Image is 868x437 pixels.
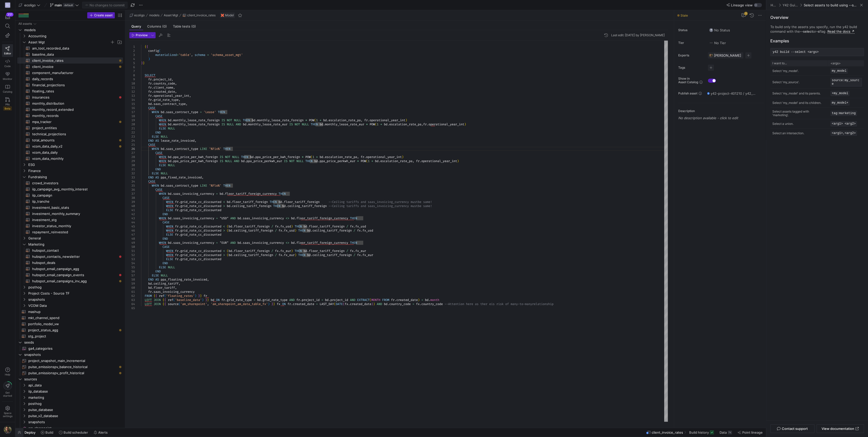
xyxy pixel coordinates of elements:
span: fr [148,94,152,98]
a: hubspot_deals​​​​​​​​​​ [17,260,123,266]
div: 16 [129,106,135,110]
button: models [148,12,161,18]
div: 2 [129,49,135,53]
h2: Examples [770,38,864,44]
button: Create asset [87,12,115,18]
span: (0) [162,25,167,28]
span: grid_rate_type [154,98,179,102]
span: ecoligo [24,3,36,7]
span: saas_contract_type [154,102,186,106]
a: Y42 Guides [782,3,798,7]
span: am_tool_recorded_data​​​​​​​​​​ [32,45,117,51]
span: pulse_emissionspv_profit_historical​​​​​​​ [28,370,117,376]
a: insurances​​​​​​​​​​ [17,94,123,100]
span: 'table' [179,53,191,57]
code: my_model+ [831,100,850,105]
span: hubspot_email_campaign_events​​​​​​​​​​ [32,272,117,278]
button: No tierNo Tier [708,40,727,46]
span: View documentation [822,427,854,431]
a: Editor [2,44,13,57]
div: 9 [129,77,135,81]
div: Press SPACE to select this row. [17,425,123,431]
a: floating_rates​​​​​​​​​​ [17,88,123,94]
span: Table tests [173,25,196,28]
span: sources [24,376,122,382]
a: investor_status_monthly​​​​​​​​​​ [17,223,123,229]
a: hubspot_email_campaigns_inv_agg​​​​​​​​​​ [17,278,123,284]
span: main [55,3,62,7]
div: Press SPACE to select this row. [17,27,123,33]
span: No Status [709,28,730,32]
img: No tier [709,41,713,45]
span: Beta [3,106,12,111]
span: project_status_agg​​​​​​​​​​ [28,327,117,333]
button: Help [2,365,13,378]
span: mkt_channel_spend​​​​​​​​​​ [28,315,117,321]
span: } [143,61,145,65]
span: investor_status_monthly​​​​​​​​​​ [32,223,117,229]
div: Press SPACE to select this row. [17,309,123,315]
span: financial_projections​​​​​​​​​​ [32,82,117,88]
div: 13 [129,94,135,98]
span: { [145,45,146,49]
span: No Tier [709,41,726,45]
a: am_sharepoint​​​​​​​​ [17,425,123,431]
span: Space settings [3,411,12,418]
div: Press SPACE to select this row. [17,33,123,39]
button: Point lineage [735,428,765,437]
span: ecoligo [134,14,145,17]
a: vcom_data_monthly​​​​​​​​​​ [17,155,123,162]
button: Alerts [91,428,110,437]
p: Select 'my_model'. [772,69,825,73]
p: I want to... [772,62,827,65]
span: monthly_record_extended​​​​​​​​​​ [32,107,117,113]
a: hubspot_email_campaign_agg​​​​​​​​​​ [17,266,123,272]
span: Finance [28,168,122,174]
span: fr [148,98,152,102]
div: Press SPACE to select this row. [17,180,123,186]
a: mkt_channel_spend​​​​​​​​​​ [17,315,123,321]
span: Fundraising [28,174,122,180]
p: To build only the assets you specify, run the y42 build command with the or flag . [770,25,864,34]
div: Press SPACE to select this row. [17,57,123,64]
span: Marketing [28,241,122,247]
button: client_invoice_rates [181,12,217,18]
span: } [141,61,143,65]
span: component_manufacturer​​​​​​​​​​ [32,70,117,76]
span: hubspot_deals​​​​​​​​​​ [32,260,117,266]
a: Select assets to build using --select, -s [803,3,858,7]
span: Asset Mgt [28,39,110,45]
span: Tier [678,41,704,45]
span: seeds [24,339,122,345]
span: . [152,94,154,98]
span: ESG [28,162,122,168]
span: . [152,86,154,90]
div: Press SPACE to select this row. [17,94,123,100]
button: Getstarted [2,379,13,399]
span: . [152,98,154,102]
button: Preview [129,32,149,38]
div: 15 [129,102,135,106]
span: Model [225,14,234,17]
div: 4 [129,57,135,61]
span: stg_project​​​​​​​​​​ [28,333,117,339]
a: monthly_records​​​​​​​​​​ [17,113,123,119]
span: bd [148,102,152,106]
a: portfolio_model_vw​​​​​​​​​​ [17,321,123,327]
span: Lineage view [731,3,753,7]
a: hubspot_contacts_newsletter​​​​​​​​​​ [17,253,123,260]
a: View documentation [816,424,864,433]
a: Help [770,3,777,7]
span: models [24,27,122,33]
span: Get started [3,391,12,397]
a: financial_projections​​​​​​​​​​ [17,82,123,88]
span: , [175,90,177,94]
a: EG [2,1,13,9]
img: undefined [221,14,224,17]
p: Select 'my_source'. [772,80,825,84]
a: mashup​​​​​​​​​​ [17,309,123,315]
a: stg_project​​​​​​​​​​ [17,333,123,339]
span: Code [4,65,11,68]
span: hubspot_contacts_newsletter​​​​​​​​​​ [32,254,117,260]
span: vcom_data_monthly​​​​​​​​​​ [32,156,117,162]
